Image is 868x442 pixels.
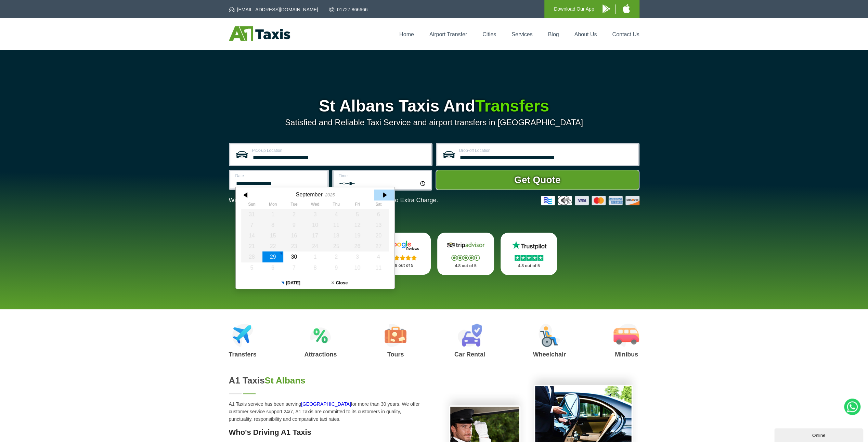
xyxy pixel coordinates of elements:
[574,31,597,37] a: About Us
[445,262,487,270] p: 4.8 out of 5
[368,241,389,251] div: 27 September 2025
[262,230,283,241] div: 15 September 2025
[325,262,347,273] div: 09 October 2025
[613,351,639,357] h3: Minibus
[436,170,639,190] button: Get Quote
[283,241,305,251] div: 23 September 2025
[235,174,323,178] label: Date
[262,209,283,220] div: 01 September 2025
[241,202,262,209] th: Sunday
[301,401,351,407] a: [GEOGRAPHIC_DATA]
[539,324,560,347] img: Wheelchair
[310,324,331,347] img: Attractions
[229,98,639,114] h1: St Albans Taxis And
[241,241,262,251] div: 21 September 2025
[347,230,368,241] div: 19 September 2025
[305,220,326,230] div: 10 September 2025
[283,262,305,273] div: 07 October 2025
[296,191,322,198] div: September
[325,202,347,209] th: Thursday
[374,233,431,275] a: Google Stars 4.8 out of 5
[305,251,326,262] div: 01 October 2025
[475,97,549,115] span: Transfers
[229,400,426,423] p: A1 Taxis service has been serving for more than 30 years. We offer customer service support 24/7,...
[325,230,347,241] div: 18 September 2025
[613,324,639,347] img: Minibus
[385,324,406,347] img: Tours
[508,240,549,250] img: Trustpilot
[347,220,368,230] div: 12 September 2025
[241,251,262,262] div: 28 September 2025
[554,5,594,13] p: Download Our App
[368,262,389,273] div: 11 October 2025
[241,262,262,273] div: 05 October 2025
[515,255,543,261] img: Stars
[262,251,283,262] div: 29 September 2025
[347,202,368,209] th: Friday
[437,233,494,275] a: Tripadvisor Stars 4.8 out of 5
[774,427,865,442] iframe: chat widget
[368,230,389,241] div: 20 September 2025
[511,31,532,37] a: Services
[266,277,315,289] button: [DATE]
[429,31,467,37] a: Airport Transfer
[623,4,630,13] img: A1 Taxis iPhone App
[305,209,326,220] div: 03 September 2025
[457,324,482,347] img: Car Rental
[603,4,610,13] img: A1 Taxis Android App
[325,220,347,230] div: 11 September 2025
[541,196,639,205] img: Credit And Debit Cards
[399,31,414,37] a: Home
[283,209,305,220] div: 02 September 2025
[283,230,305,241] div: 16 September 2025
[265,375,306,386] span: St Albans
[229,197,438,204] p: We Now Accept Card & Contactless Payment In
[283,220,305,230] div: 09 September 2025
[347,251,368,262] div: 03 October 2025
[262,220,283,230] div: 08 September 2025
[305,262,326,273] div: 08 October 2025
[241,220,262,230] div: 07 September 2025
[381,261,423,270] p: 4.8 out of 5
[501,233,557,275] a: Trustpilot Stars 4.8 out of 5
[305,241,326,251] div: 24 September 2025
[347,241,368,251] div: 26 September 2025
[262,241,283,251] div: 22 September 2025
[382,240,423,250] img: Google
[339,174,427,178] label: Time
[229,118,639,127] p: Satisfied and Reliable Taxi Service and airport transfers in [GEOGRAPHIC_DATA]
[548,31,559,37] a: Blog
[229,6,318,13] a: [EMAIL_ADDRESS][DOMAIN_NAME]
[241,209,262,220] div: 31 August 2025
[508,262,550,270] p: 4.8 out of 5
[368,202,389,209] th: Saturday
[347,262,368,273] div: 10 October 2025
[283,202,305,209] th: Tuesday
[283,251,305,262] div: 30 September 2025
[368,220,389,230] div: 13 September 2025
[325,251,347,262] div: 02 October 2025
[451,255,480,261] img: Stars
[612,31,639,37] a: Contact Us
[325,241,347,251] div: 25 September 2025
[459,148,634,153] label: Drop-off Location
[329,6,368,13] a: 01727 866666
[360,197,438,204] span: The Car at No Extra Charge.
[388,255,417,260] img: Stars
[305,202,326,209] th: Wednesday
[325,192,334,197] div: 2025
[385,351,406,357] h3: Tours
[229,428,426,437] h3: Who's Driving A1 Taxis
[262,202,283,209] th: Monday
[241,230,262,241] div: 14 September 2025
[445,240,486,250] img: Tripadvisor
[482,31,496,37] a: Cities
[454,351,485,357] h3: Car Rental
[252,148,427,153] label: Pick-up Location
[325,209,347,220] div: 04 September 2025
[305,230,326,241] div: 17 September 2025
[533,351,566,357] h3: Wheelchair
[229,375,426,386] h2: A1 Taxis
[232,324,253,347] img: Airport Transfers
